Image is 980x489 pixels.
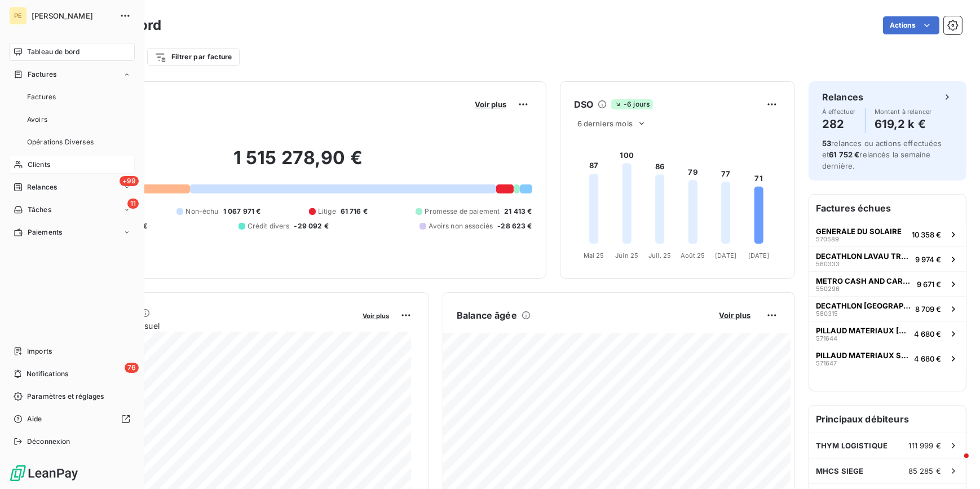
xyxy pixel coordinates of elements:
[822,115,856,133] h4: 282
[809,296,966,321] button: DECATHLON [GEOGRAPHIC_DATA]5803158 709 €
[341,206,368,217] span: 61 716 €
[875,108,932,115] span: Montant à relancer
[27,47,80,57] span: Tableau de bord
[27,182,57,192] span: Relances
[816,335,837,342] span: 571644
[475,100,506,109] span: Voir plus
[248,221,290,231] span: Crédit divers
[28,160,50,170] span: Clients
[9,7,27,25] div: PE
[809,346,966,371] button: PILLAUD MATERIAUX SAS5716474 680 €
[829,150,859,159] span: 61 752 €
[914,329,941,338] span: 4 680 €
[574,98,593,111] h6: DSO
[497,221,532,231] span: -28 623 €
[822,139,831,148] span: 53
[816,227,902,236] span: GENERALE DU SOLAIRE
[504,206,532,217] span: 21 413 €
[917,280,941,289] span: 9 671 €
[223,206,261,217] span: 1 067 971 €
[816,261,840,267] span: 560333
[816,276,912,285] span: METRO CASH AND CARRY FRANCE
[816,301,911,310] span: DECATHLON [GEOGRAPHIC_DATA]
[809,195,966,222] h6: Factures échues
[719,311,751,320] span: Voir plus
[809,321,966,346] button: PILLAUD MATERIAUX [PERSON_NAME]5716444 680 €
[912,230,941,239] span: 10 358 €
[294,221,329,231] span: -29 092 €
[816,236,839,243] span: 570589
[147,48,240,66] button: Filtrer par facture
[816,310,838,317] span: 580315
[680,252,705,259] tspan: Août 25
[908,466,941,475] span: 85 285 €
[127,199,139,209] span: 11
[816,285,840,292] span: 550296
[748,252,769,259] tspan: [DATE]
[27,391,104,402] span: Paramètres et réglages
[457,309,517,322] h6: Balance âgée
[822,90,863,104] h6: Relances
[909,441,941,450] span: 111 999 €
[64,320,355,332] span: Chiffre d'affaires mensuel
[28,227,62,237] span: Paiements
[27,437,70,447] span: Déconnexion
[822,139,942,170] span: relances ou actions effectuées et relancés la semaine dernière.
[583,252,604,259] tspan: Mai 25
[425,206,500,217] span: Promesse de paiement
[27,92,56,102] span: Factures
[615,252,638,259] tspan: Juin 25
[883,16,939,34] button: Actions
[186,206,218,217] span: Non-échu
[716,310,754,320] button: Voir plus
[27,369,68,379] span: Notifications
[64,147,532,180] h2: 1 515 278,90 €
[809,246,966,271] button: DECATHLON LAVAU TROYES5603339 974 €
[577,119,633,128] span: 6 derniers mois
[318,206,336,217] span: Litige
[32,11,113,20] span: [PERSON_NAME]
[28,69,56,80] span: Factures
[816,441,888,450] span: THYM LOGISTIQUE
[429,221,493,231] span: Avoirs non associés
[471,99,510,109] button: Voir plus
[816,466,864,475] span: MHCS SIEGE
[816,252,911,261] span: DECATHLON LAVAU TROYES
[27,137,94,147] span: Opérations Diverses
[816,326,910,335] span: PILLAUD MATERIAUX [PERSON_NAME]
[648,252,671,259] tspan: Juil. 25
[942,451,969,478] iframe: Intercom live chat
[809,406,966,433] h6: Principaux débiteurs
[875,115,932,133] h4: 619,2 k €
[27,346,52,356] span: Imports
[809,222,966,246] button: GENERALE DU SOLAIRE57058910 358 €
[816,360,837,367] span: 571647
[816,351,910,360] span: PILLAUD MATERIAUX SAS
[9,464,79,482] img: Logo LeanPay
[715,252,736,259] tspan: [DATE]
[28,205,51,215] span: Tâches
[27,414,42,424] span: Aide
[914,354,941,363] span: 4 680 €
[125,363,139,373] span: 76
[915,255,941,264] span: 9 974 €
[27,114,47,125] span: Avoirs
[611,99,653,109] span: -6 jours
[9,410,135,428] a: Aide
[809,271,966,296] button: METRO CASH AND CARRY FRANCE5502969 671 €
[915,305,941,314] span: 8 709 €
[822,108,856,115] span: À effectuer
[120,176,139,186] span: +99
[363,312,389,320] span: Voir plus
[359,310,392,320] button: Voir plus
